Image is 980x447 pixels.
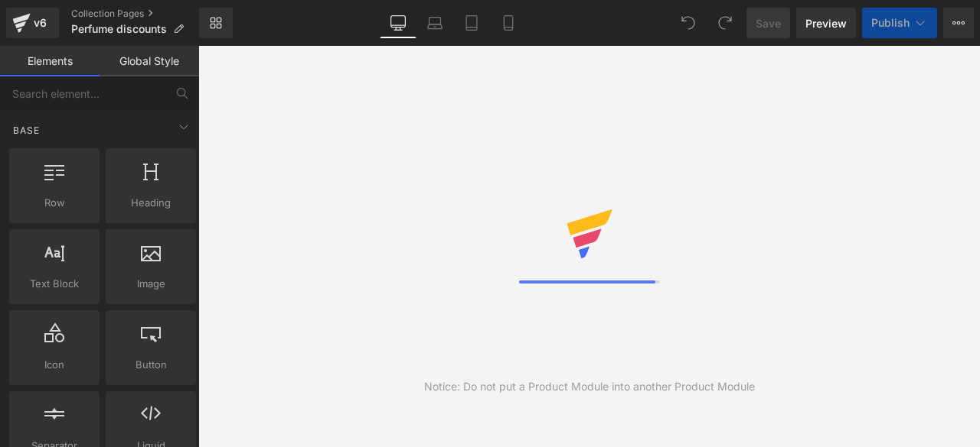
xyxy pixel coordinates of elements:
[71,23,167,35] span: Perfume discounts
[453,8,490,38] a: Tablet
[490,8,527,38] a: Mobile
[14,276,95,292] span: Text Block
[6,8,59,38] a: v6
[424,378,755,395] div: Notice: Do not put a Product Module into another Product Module
[110,276,191,292] span: Image
[31,13,50,33] div: v6
[416,8,453,38] a: Laptop
[14,357,95,373] span: Icon
[14,195,95,211] span: Row
[862,8,937,38] button: Publish
[871,17,910,29] span: Publish
[796,8,856,38] a: Preview
[110,195,191,211] span: Heading
[710,8,740,38] button: Redo
[71,8,199,20] a: Collection Pages
[199,8,233,38] a: New Library
[110,357,191,373] span: Button
[11,123,41,138] span: Base
[756,15,781,31] span: Save
[805,15,847,31] span: Preview
[380,8,416,38] a: Desktop
[943,8,974,38] button: More
[673,8,704,38] button: Undo
[100,46,199,76] a: Global Style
